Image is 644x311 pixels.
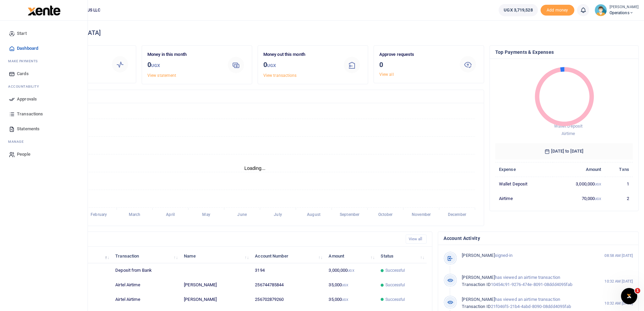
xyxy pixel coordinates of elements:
td: Wallet Deposit [495,177,553,191]
p: Money out this month [263,51,336,58]
span: UGX 3,719,528 [504,7,532,14]
a: View all [406,235,427,244]
h4: Top Payments & Expenses [495,48,633,56]
tspan: May [202,213,210,217]
span: Start [17,30,27,37]
small: 10:32 AM [DATE] [604,301,633,306]
th: Expense [495,162,553,177]
th: Transaction: activate to sort column ascending [112,249,180,263]
span: Add money [541,5,574,16]
h4: Recent Transactions [31,236,400,243]
li: Ac [5,81,82,92]
span: Successful [385,296,405,303]
small: UGX [342,283,348,287]
a: logo-small logo-large logo-large [27,7,61,13]
small: UGX [342,298,348,302]
span: Wallet Deposit [554,124,582,129]
span: Dashboard [17,45,38,52]
h4: Transactions Overview [31,93,478,100]
small: UGX [267,63,276,68]
span: People [17,151,30,158]
td: 256702879260 [251,292,325,307]
small: UGX [595,182,601,186]
p: Money in this month [147,51,220,58]
h4: Hello [GEOGRAPHIC_DATA] [26,29,639,37]
td: 3,000,000 [553,177,605,191]
span: Statements [17,126,40,132]
a: View all [379,72,394,77]
small: 08:58 AM [DATE] [604,253,633,259]
a: People [5,147,82,162]
td: [PERSON_NAME] [180,292,251,307]
tspan: April [166,213,174,217]
span: [PERSON_NAME] [462,297,495,302]
a: Cards [5,66,82,81]
tspan: March [129,213,141,217]
span: countability [13,84,39,89]
a: Add money [541,7,574,12]
li: Wallet ballance [496,4,540,16]
span: anage [11,139,24,144]
span: Airtime [561,131,575,136]
tspan: June [237,213,247,217]
a: Transactions [5,107,82,121]
a: Start [5,26,82,41]
span: [PERSON_NAME] [462,275,495,280]
span: Transaction ID [462,304,491,309]
td: 3194 [251,263,325,278]
li: Toup your wallet [541,5,574,16]
small: UGX [595,197,601,201]
span: Cards [17,70,29,77]
h4: Account Activity [444,235,633,242]
td: Airtel Airtime [112,278,180,292]
a: View transactions [263,73,297,78]
tspan: November [412,213,431,217]
td: 35,000 [325,292,377,307]
small: UGX [151,63,160,68]
h3: 0 [379,60,452,70]
span: Successful [385,282,405,288]
small: 10:32 AM [DATE] [604,279,633,284]
li: M [5,56,82,66]
small: UGX [348,269,354,272]
text: Loading... [244,165,266,171]
span: [PERSON_NAME] [462,253,495,258]
p: has viewed an airtime transaction 10454c91-9276-474e-8091-08ddd4095fab [462,274,590,288]
p: has viewed an airtime transaction 21f046f5-21b4-4abd-8090-08ddd4095fab [462,296,590,310]
th: Name: activate to sort column ascending [180,249,251,263]
th: Status: activate to sort column ascending [377,249,427,263]
iframe: Intercom live chat [621,288,637,304]
span: Successful [385,267,405,273]
a: Dashboard [5,41,82,56]
th: Amount: activate to sort column ascending [325,249,377,263]
a: Approvals [5,92,82,107]
tspan: August [307,213,320,217]
a: Statements [5,121,82,136]
td: 1 [605,177,633,191]
p: signed-in [462,252,590,259]
span: 1 [635,288,640,293]
th: Amount [553,162,605,177]
td: 70,000 [553,191,605,205]
td: 35,000 [325,278,377,292]
p: Approve requests [379,51,452,58]
span: Transaction ID [462,282,491,287]
li: M [5,136,82,147]
span: Approvals [17,96,37,103]
a: View statement [147,73,176,78]
td: [PERSON_NAME] [180,278,251,292]
span: ake Payments [11,59,38,64]
td: 3,000,000 [325,263,377,278]
small: [PERSON_NAME] [610,4,639,10]
img: logo-large [28,5,61,16]
tspan: July [274,213,282,217]
tspan: October [378,213,393,217]
tspan: February [91,213,107,217]
tspan: December [448,213,467,217]
td: 256744785844 [251,278,325,292]
th: Txns [605,162,633,177]
th: Account Number: activate to sort column ascending [251,249,325,263]
tspan: September [340,213,360,217]
a: profile-user [PERSON_NAME] Operations [595,4,639,16]
a: UGX 3,719,528 [499,4,538,16]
